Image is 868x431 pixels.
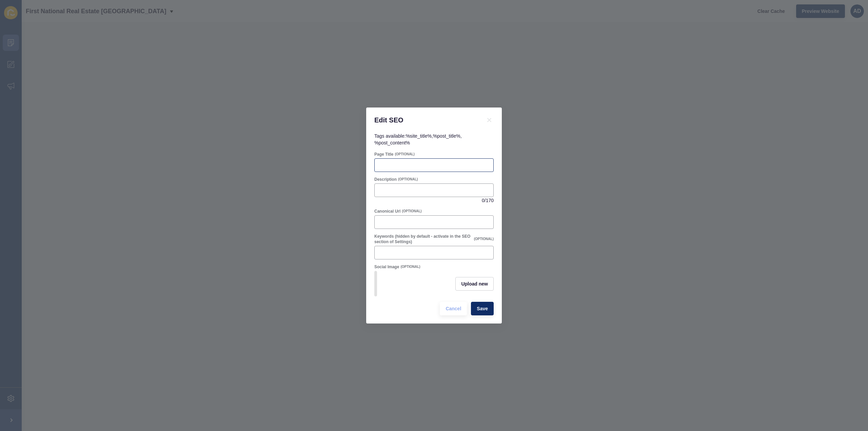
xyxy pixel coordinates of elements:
[485,197,486,204] span: /
[374,177,397,182] label: Description
[482,197,485,204] span: 0
[474,237,494,241] span: (OPTIONAL)
[374,152,393,157] label: Page Title
[374,209,400,214] label: Canonical Url
[446,305,461,312] span: Cancel
[374,133,462,145] span: Tags available: , ,
[440,302,467,315] button: Cancel
[433,133,460,139] code: %post_title%
[374,234,473,244] label: Keywords (hidden by default - activate in the SEO section of Settings)
[374,140,410,145] code: %post_content%
[406,133,432,139] code: %site_title%
[471,302,494,315] button: Save
[398,177,418,182] span: (OPTIONAL)
[395,152,414,157] span: (OPTIONAL)
[374,264,399,270] label: Social Image
[402,209,421,214] span: (OPTIONAL)
[486,197,494,204] span: 170
[455,277,494,291] button: Upload new
[461,280,488,287] span: Upload new
[374,116,477,124] h1: Edit SEO
[477,305,488,312] span: Save
[400,265,420,269] span: (OPTIONAL)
